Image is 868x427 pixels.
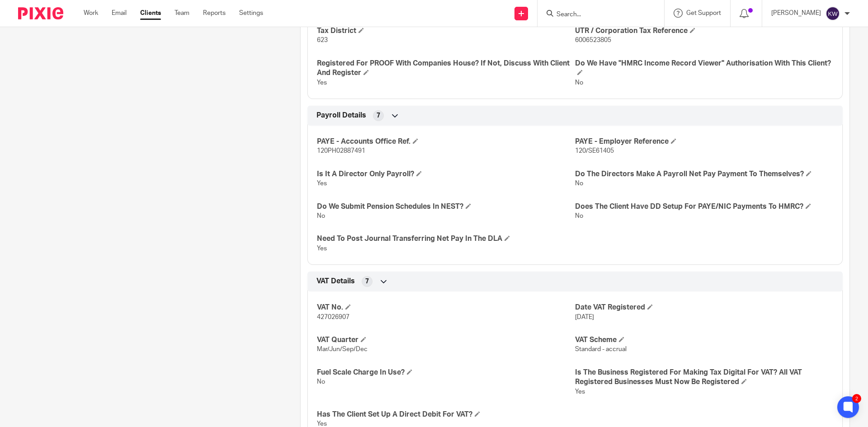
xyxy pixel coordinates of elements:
[575,389,585,395] span: Yes
[826,6,840,21] img: svg%3E
[317,245,327,252] span: Yes
[575,148,614,154] span: 120/SE61405
[317,137,575,146] h4: PAYE - Accounts Office Ref.
[317,410,575,419] h4: Has The Client Set Up A Direct Debit For VAT?
[317,314,349,320] span: 427026907
[575,137,833,146] h4: PAYE - Employer Reference
[317,213,325,219] span: No
[575,368,833,387] h4: Is The Business Registered For Making Tax Digital For VAT? All VAT Registered Businesses Must Now...
[575,80,583,86] span: No
[317,59,575,78] h4: Registered For PROOF With Companies House? If Not, Discuss With Client And Register
[365,277,369,286] span: 7
[317,234,575,244] h4: Need To Post Journal Transferring Net Pay In The DLA
[140,9,161,18] a: Clients
[317,180,327,187] span: Yes
[18,7,63,19] img: Pixie
[556,11,637,19] input: Search
[575,303,833,312] h4: Date VAT Registered
[852,394,861,403] div: 2
[112,9,127,18] a: Email
[317,421,327,427] span: Yes
[575,26,833,36] h4: UTR / Corporation Tax Reference
[317,80,327,86] span: Yes
[686,10,721,16] span: Get Support
[203,9,226,18] a: Reports
[575,202,833,211] h4: Does The Client Have DD Setup For PAYE/NIC Payments To HMRC?
[575,59,833,78] h4: Do We Have "HMRC Income Record Viewer" Authorisation With This Client?
[317,202,575,211] h4: Do We Submit Pension Schedules In NEST?
[575,346,627,352] span: Standard - accrual
[175,9,189,18] a: Team
[317,303,575,312] h4: VAT No.
[575,314,594,320] span: [DATE]
[317,26,575,36] h4: Tax District
[317,148,365,154] span: 120PH02887491
[317,368,575,377] h4: Fuel Scale Charge In Use?
[317,346,368,352] span: Mar/Jun/Sep/Dec
[575,37,611,43] span: 6006523805
[771,9,821,18] p: [PERSON_NAME]
[575,335,833,345] h4: VAT Scheme
[84,9,98,18] a: Work
[317,379,325,385] span: No
[575,213,583,219] span: No
[317,169,575,179] h4: Is It A Director Only Payroll?
[316,277,355,286] span: VAT Details
[317,335,575,345] h4: VAT Quarter
[239,9,263,18] a: Settings
[575,180,583,187] span: No
[377,111,380,120] span: 7
[575,169,833,179] h4: Do The Directors Make A Payroll Net Pay Payment To Themselves?
[317,37,328,43] span: 623
[316,111,366,120] span: Payroll Details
